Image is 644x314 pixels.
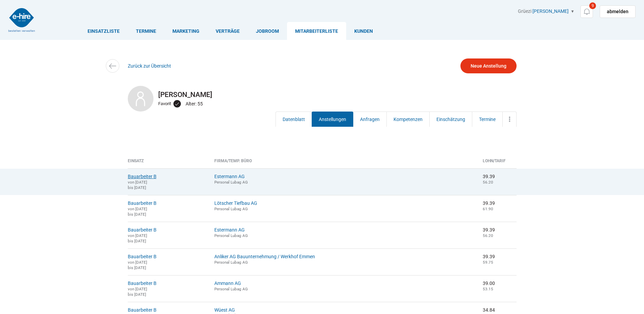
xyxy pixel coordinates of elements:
[128,260,147,270] small: von [DATE] bis [DATE]
[208,22,248,40] a: Verträge
[312,112,353,127] a: Anstellungen
[8,8,35,32] img: logo2.png
[128,233,147,243] small: von [DATE] bis [DATE]
[589,2,596,9] span: 9
[128,22,164,40] a: Termine
[214,254,315,259] a: Anliker AG Bauunternehmung / Werkhof Emmen
[483,200,495,206] nobr: 39.39
[532,8,569,14] a: [PERSON_NAME]
[214,260,248,265] small: Personal Lubag AG
[128,63,171,69] a: Zurück zur Übersicht
[214,174,245,179] a: Estermann AG
[128,307,157,313] a: Bauarbeiter B
[478,159,517,168] th: Lohn/Tarif
[353,112,387,127] a: Anfragen
[518,8,636,18] div: Grüezi
[483,207,493,211] small: 61.90
[248,22,287,40] a: Jobroom
[483,233,493,238] small: 56.20
[128,254,157,259] a: Bauarbeiter B
[128,174,157,179] a: Bauarbeiter B
[483,260,493,265] small: 59.75
[582,7,591,16] img: icon-notification.svg
[128,207,147,217] small: von [DATE] bis [DATE]
[472,112,503,127] a: Termine
[483,227,495,233] nobr: 39.39
[128,159,210,168] th: Einsatz
[108,61,117,71] img: icon-arrow-left.svg
[128,91,517,99] h2: [PERSON_NAME]
[287,22,346,40] a: Mitarbeiterliste
[214,227,245,233] a: Estermann AG
[483,180,493,185] small: 56.20
[128,287,147,297] small: von [DATE] bis [DATE]
[600,5,636,18] a: abmelden
[580,5,593,18] a: 9
[429,112,472,127] a: Einschätzung
[214,180,248,185] small: Personal Lubag AG
[483,254,495,259] nobr: 39.39
[128,200,157,206] a: Bauarbeiter B
[214,207,248,211] small: Personal Lubag AG
[483,174,495,179] nobr: 39.39
[214,281,241,286] a: Ammann AG
[128,281,157,286] a: Bauarbeiter B
[214,200,257,206] a: Lötscher Tiefbau AG
[386,112,430,127] a: Kompetenzen
[79,22,128,40] a: Einsatzliste
[128,227,157,233] a: Bauarbeiter B
[214,307,235,313] a: Wüest AG
[483,287,493,291] small: 53.15
[128,180,147,190] small: von [DATE] bis [DATE]
[346,22,381,40] a: Kunden
[460,58,517,73] a: Neue Anstellung
[483,307,495,313] nobr: 34.84
[186,99,205,108] div: Alter: 55
[214,287,248,291] small: Personal Lubag AG
[164,22,208,40] a: Marketing
[209,159,477,168] th: Firma/Temp. Büro
[276,112,312,127] a: Datenblatt
[483,281,495,286] nobr: 39.00
[214,233,248,238] small: Personal Lubag AG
